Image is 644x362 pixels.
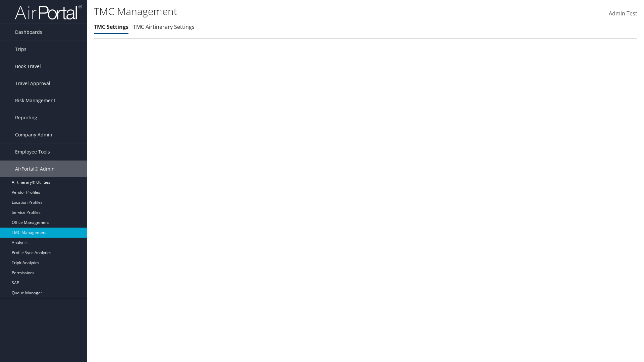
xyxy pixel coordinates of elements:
[15,126,52,143] span: Company Admin
[15,161,55,177] span: AirPortal® Admin
[15,4,82,20] img: airportal-logo.png
[15,109,37,126] span: Reporting
[15,92,55,109] span: Risk Management
[15,24,42,41] span: Dashboards
[94,4,456,18] h1: TMC Management
[15,75,50,92] span: Travel Approval
[94,23,128,31] a: TMC Settings
[133,23,195,31] a: TMC Airtinerary Settings
[15,58,41,75] span: Book Travel
[15,143,50,160] span: Employee Tools
[609,3,637,24] a: Admin Test
[609,10,637,17] span: Admin Test
[15,41,26,58] span: Trips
